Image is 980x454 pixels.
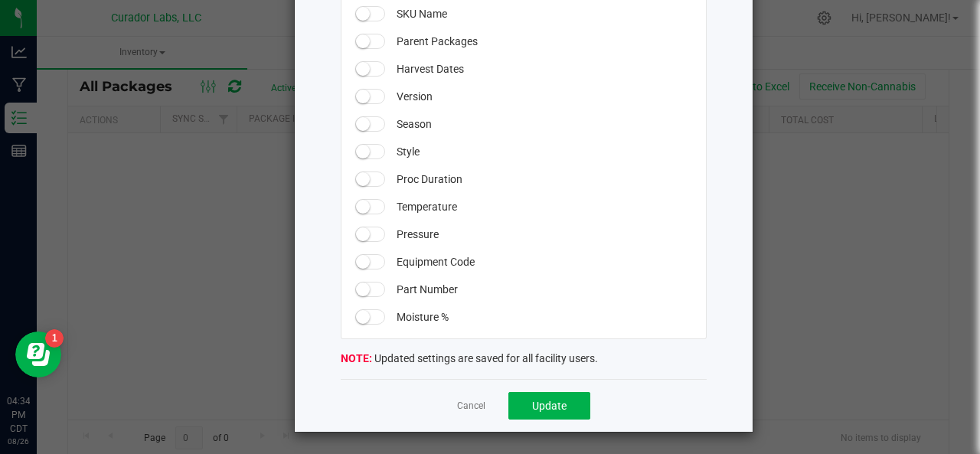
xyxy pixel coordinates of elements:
[508,392,590,420] button: Update
[397,193,690,220] span: Temperature
[397,55,690,83] span: Harvest Dates
[15,332,61,377] iframe: Resource center
[397,83,690,110] span: Version
[532,400,567,412] span: Update
[457,400,485,413] a: Cancel
[397,138,690,165] span: Style
[45,329,64,348] iframe: Resource center unread badge
[341,352,598,364] span: Updated settings are saved for all facility users.
[397,220,690,248] span: Pressure
[397,303,690,331] span: Moisture %
[397,28,690,55] span: Parent Packages
[397,165,690,193] span: Proc Duration
[397,110,690,138] span: Season
[397,248,690,276] span: Equipment Code
[397,276,690,303] span: Part Number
